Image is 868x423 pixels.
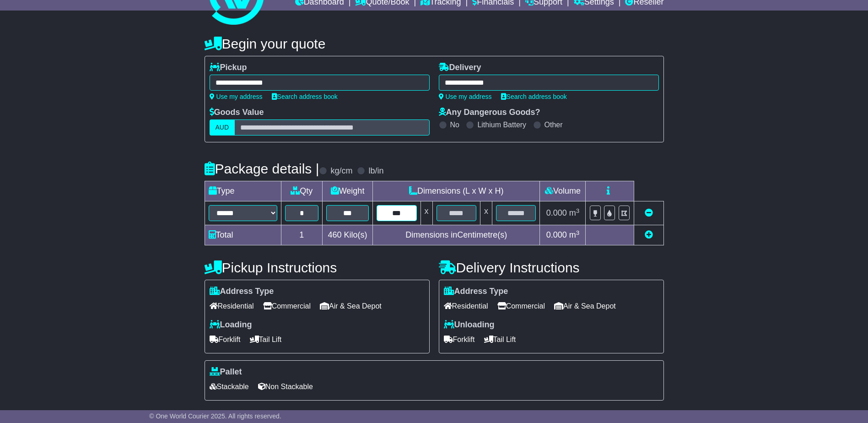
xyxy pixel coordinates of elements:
sup: 3 [576,229,580,236]
label: Unloading [444,320,495,330]
span: Air & Sea Depot [320,299,382,313]
td: Dimensions in Centimetre(s) [373,225,540,245]
span: m [569,230,580,239]
h4: Begin your quote [205,36,664,51]
span: 0.000 [546,208,567,217]
label: Loading [210,320,252,330]
label: No [450,120,459,129]
sup: 3 [576,207,580,214]
span: Tail Lift [250,332,282,347]
label: Address Type [210,287,274,297]
h4: Pickup Instructions [205,260,430,275]
label: Pallet [210,367,242,377]
td: Dimensions (L x W x H) [373,181,540,201]
td: Qty [281,181,323,201]
span: Non Stackable [258,380,313,394]
span: Tail Lift [484,332,516,347]
td: Type [205,181,281,201]
a: Search address book [272,93,338,100]
td: x [480,201,492,225]
td: 1 [281,225,323,245]
label: Other [545,120,563,129]
a: Use my address [439,93,492,100]
label: Any Dangerous Goods? [439,108,540,118]
span: Residential [210,299,254,313]
a: Search address book [501,93,567,100]
span: Forklift [444,332,475,347]
td: x [421,201,432,225]
td: Total [205,225,281,245]
td: Weight [323,181,373,201]
span: © One World Courier 2025. All rights reserved. [149,412,281,420]
label: Address Type [444,287,508,297]
span: Forklift [210,332,241,347]
label: Pickup [210,63,247,73]
a: Remove this item [645,208,653,217]
label: Lithium Battery [477,120,526,129]
span: Residential [444,299,488,313]
a: Add new item [645,230,653,239]
label: lb/in [368,166,383,176]
h4: Delivery Instructions [439,260,664,275]
span: Air & Sea Depot [554,299,616,313]
span: 460 [328,230,342,239]
span: Commercial [263,299,311,313]
span: 0.000 [546,230,567,239]
h4: Package details | [205,161,319,176]
a: Use my address [210,93,263,100]
span: m [569,208,580,217]
td: Kilo(s) [323,225,373,245]
label: Delivery [439,63,481,73]
span: Stackable [210,380,249,394]
span: Commercial [497,299,545,313]
td: Volume [540,181,586,201]
label: AUD [210,119,235,136]
label: kg/cm [330,166,352,176]
label: Goods Value [210,108,264,118]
